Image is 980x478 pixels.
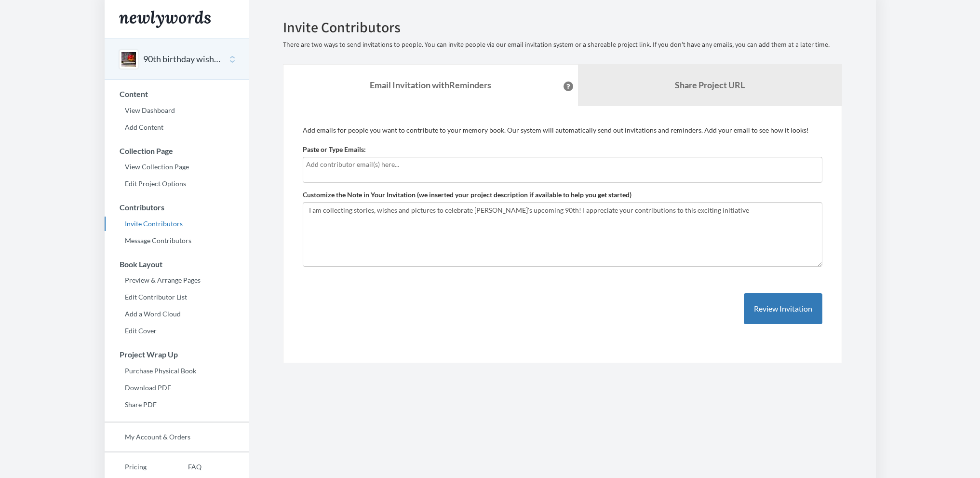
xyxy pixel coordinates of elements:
[105,364,249,378] a: Purchase Physical Book
[744,293,822,325] button: Review Invitation
[283,19,842,35] h2: Invite Contributors
[105,260,249,269] h3: Book Layout
[105,160,249,174] a: View Collection Page
[105,90,249,98] h3: Content
[105,120,249,135] a: Add Content
[105,460,168,474] a: Pricing
[105,233,249,248] a: Message Contributors
[105,350,249,359] h3: Project Wrap Up
[105,203,249,212] h3: Contributors
[303,202,822,267] textarea: I am collecting stories, wishes and pictures to celebrate [PERSON_NAME]'s upcoming 90th! I apprec...
[303,145,366,154] label: Paste or Type Emails:
[105,381,249,395] a: Download PDF
[303,190,631,200] label: Customize the Note in Your Invitation (we inserted your project description if available to help ...
[105,273,249,287] a: Preview & Arrange Pages
[105,147,249,155] h3: Collection Page
[105,307,249,321] a: Add a Word Cloud
[105,324,249,338] a: Edit Cover
[168,460,201,474] a: FAQ
[105,290,249,304] a: Edit Contributor List
[675,80,745,90] b: Share Project URL
[370,80,491,90] strong: Email Invitation with Reminders
[143,53,221,66] button: 90th birthday wishes for [PERSON_NAME]
[119,11,211,28] img: Newlywords logo
[303,125,822,135] p: Add emails for people you want to contribute to your memory book. Our system will automatically s...
[105,177,249,191] a: Edit Project Options
[105,217,249,231] a: Invite Contributors
[105,430,249,444] a: My Account & Orders
[105,397,249,412] a: Share PDF
[105,103,249,118] a: View Dashboard
[283,40,842,50] p: There are two ways to send invitations to people. You can invite people via our email invitation ...
[306,159,819,170] input: Add contributor email(s) here...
